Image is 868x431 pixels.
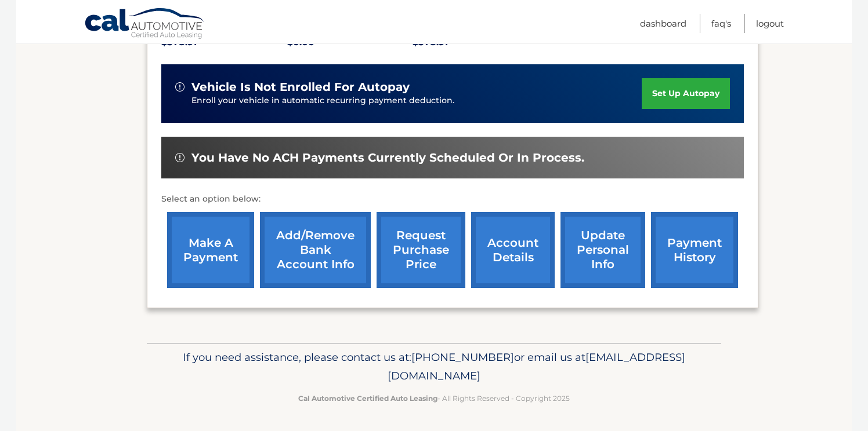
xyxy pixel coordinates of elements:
a: Add/Remove bank account info [260,212,371,288]
a: Dashboard [640,14,686,33]
span: vehicle is not enrolled for autopay [191,80,410,94]
p: - All Rights Reserved - Copyright 2025 [154,392,714,404]
a: set up autopay [642,78,730,109]
a: FAQ's [711,14,731,33]
strong: Cal Automotive Certified Auto Leasing [298,394,437,403]
a: request purchase price [377,212,465,288]
a: make a payment [167,212,254,288]
a: Logout [756,14,784,33]
a: payment history [651,212,738,288]
span: You have no ACH payments currently scheduled or in process. [191,151,584,165]
a: update personal info [560,212,645,288]
a: account details [471,212,555,288]
a: Cal Automotive [84,8,206,41]
p: Select an option below: [161,192,744,206]
p: Enroll your vehicle in automatic recurring payment deduction. [191,94,642,107]
span: [EMAIL_ADDRESS][DOMAIN_NAME] [388,350,685,382]
img: alert-white.svg [175,153,185,162]
img: alert-white.svg [175,82,185,92]
span: [PHONE_NUMBER] [411,350,514,364]
p: If you need assistance, please contact us at: or email us at [154,348,714,385]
